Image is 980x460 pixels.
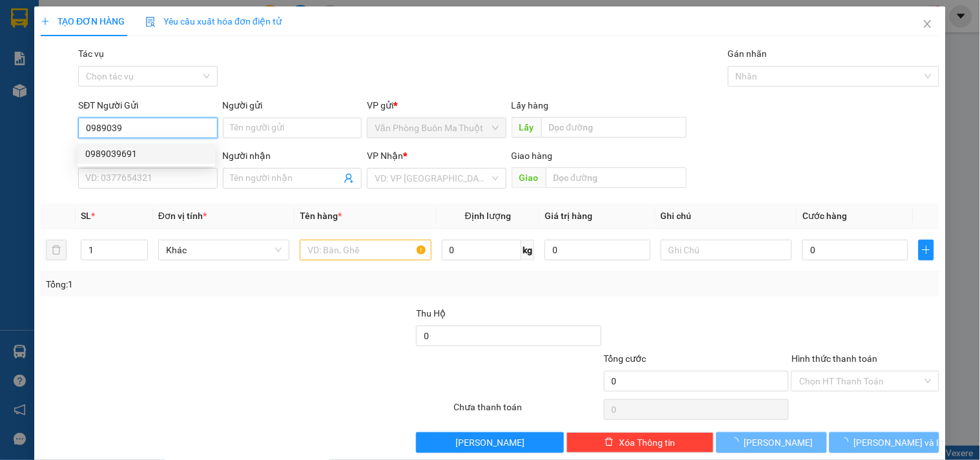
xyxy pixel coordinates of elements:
span: Lấy [512,117,541,138]
div: 0989039691 [85,147,207,161]
label: Hình thức thanh toán [791,353,877,364]
button: [PERSON_NAME] và In [829,432,939,453]
span: kg [521,240,534,260]
span: SL [81,211,91,221]
input: Ghi Chú [661,240,792,260]
div: Người gửi [223,98,362,112]
span: Khác [166,240,282,260]
span: Giao [512,167,546,188]
span: Yêu cầu xuất hóa đơn điện tử [145,16,282,26]
span: Đơn vị tính [158,211,207,221]
span: close [923,19,933,29]
input: Dọc đường [546,167,687,188]
span: Tên hàng [300,211,342,221]
span: plus [41,17,50,26]
span: [PERSON_NAME] [744,435,813,450]
img: icon [145,17,156,27]
div: Người nhận [223,149,362,163]
button: delete [46,240,67,260]
span: Thu Hộ [416,308,446,319]
span: delete [605,437,614,448]
div: SĐT Người Gửi [78,98,217,112]
input: VD: Bàn, Ghế [300,240,431,260]
span: Giá trị hàng [545,211,592,221]
span: Xóa Thông tin [619,435,675,450]
span: [PERSON_NAME] [455,435,525,450]
span: loading [730,437,744,446]
button: plus [919,240,934,260]
button: [PERSON_NAME] [416,432,563,453]
div: Tổng: 1 [46,277,379,291]
span: user-add [344,173,354,183]
div: VP gửi [367,98,506,112]
th: Ghi chú [656,204,797,229]
span: loading [840,437,854,446]
span: Giao hàng [512,151,553,161]
span: VP Nhận [367,151,403,161]
span: Định lượng [465,211,511,221]
div: 0989039691 [78,143,215,164]
span: [PERSON_NAME] và In [854,435,944,450]
span: Tổng cước [604,353,647,364]
input: Dọc đường [541,117,687,138]
span: plus [919,245,933,255]
button: [PERSON_NAME] [716,432,826,453]
label: Gán nhãn [728,48,767,59]
input: 0 [545,240,651,260]
span: Cước hàng [802,211,847,221]
label: Tác vụ [78,48,104,59]
button: Close [910,6,946,43]
span: Văn Phòng Buôn Ma Thuột [375,118,498,138]
button: deleteXóa Thông tin [567,432,714,453]
span: TẠO ĐƠN HÀNG [41,16,125,26]
div: Chưa thanh toán [452,400,602,423]
span: Lấy hàng [512,100,549,110]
